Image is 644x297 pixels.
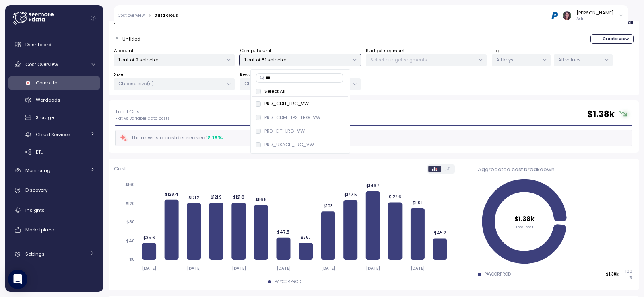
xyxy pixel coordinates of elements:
[413,200,423,205] tspan: $110.1
[366,183,380,188] tspan: $146.2
[36,131,70,138] span: Cloud Services
[516,224,533,229] tspan: Total cost
[484,272,511,277] div: PAYCORPROD
[115,108,170,116] p: Total Cost
[264,88,285,94] p: Select All
[25,167,50,174] span: Monitoring
[434,230,446,236] tspan: $45.2
[478,166,632,174] div: Aggregated cost breakdown
[8,162,100,178] a: Monitoring
[126,219,135,225] tspan: $80
[36,80,57,86] span: Compute
[240,47,272,55] label: Compute unit
[118,80,223,87] p: Choose size(s)
[563,11,571,20] img: ACg8ocLDuIZlR5f2kIgtapDwVC7yp445s3OgbrQTIAV7qYj8P05r5pI=s96-c
[8,246,100,262] a: Settings
[576,10,613,16] div: [PERSON_NAME]
[25,227,54,233] span: Marketplace
[188,195,199,200] tspan: $121.2
[622,269,632,280] p: 100 %
[8,94,100,107] a: Workloads
[25,187,47,193] span: Discovery
[301,235,311,240] tspan: $36.1
[277,229,289,235] tspan: $47.5
[370,57,475,63] p: Select budget segments
[25,207,45,213] span: Insights
[120,133,223,143] div: There was a cost decrease of
[142,266,156,271] tspan: [DATE]
[211,195,222,200] tspan: $121.9
[576,16,613,22] p: Admin
[264,114,320,121] p: PRD_CDM_TPS_LRG_VW
[88,15,98,21] button: Collapse navigation
[126,201,135,206] tspan: $120
[231,266,246,271] tspan: [DATE]
[264,128,305,134] p: PRD_EIT_LRG_VW
[587,109,615,120] h2: $ 1.38k
[558,57,601,63] p: All values
[8,56,100,72] a: Cost Overview
[115,116,170,121] p: Flat vs variable data costs
[366,266,380,271] tspan: [DATE]
[8,76,100,90] a: Compute
[125,182,135,187] tspan: $160
[275,279,301,285] div: PAYCORPROD
[187,266,201,271] tspan: [DATE]
[114,47,134,55] label: Account
[148,13,151,18] div: >
[276,266,290,271] tspan: [DATE]
[233,195,244,200] tspan: $121.8
[8,128,100,141] a: Cloud Services
[126,238,135,244] tspan: $40
[118,57,223,63] p: 1 out of 2 selected
[492,47,501,55] label: Tag
[8,270,27,289] div: Open Intercom Messenger
[8,222,100,238] a: Marketplace
[25,61,58,68] span: Cost Overview
[8,182,100,199] a: Discovery
[114,71,123,78] label: Size
[344,192,357,197] tspan: $127.5
[207,134,223,142] div: 7.19 %
[25,41,52,48] span: Dashboard
[118,14,145,18] a: Cost overview
[321,266,335,271] tspan: [DATE]
[36,114,54,121] span: Storage
[129,257,135,262] tspan: $0
[366,47,405,55] label: Budget segment
[8,202,100,218] a: Insights
[8,145,100,158] a: ETL
[143,235,155,240] tspan: $35.6
[603,35,629,43] span: Create View
[606,272,619,277] p: $1.38k
[25,251,45,257] span: Settings
[389,194,401,199] tspan: $122.6
[244,57,349,63] p: 1 out of 81 selected
[244,80,349,87] p: Choose resource constraint(s)
[240,71,288,78] label: Resource Constraint
[323,203,332,209] tspan: $103
[255,197,267,202] tspan: $116.8
[122,36,140,42] p: Untitled
[551,11,559,20] img: 68b03c81eca7ebbb46a2a292.PNG
[411,266,425,271] tspan: [DATE]
[36,97,60,103] span: Workloads
[264,100,309,107] p: PRD_CDH_LRG_VW
[264,141,314,148] p: PRD_USAGE_LRG_VW
[590,34,634,44] button: Create View
[154,14,178,18] div: Data cloud
[8,111,100,124] a: Storage
[8,37,100,53] a: Dashboard
[514,215,535,223] tspan: $1.38k
[165,192,178,197] tspan: $128.4
[496,57,539,63] p: All keys
[36,149,43,155] span: ETL
[114,165,126,173] p: Cost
